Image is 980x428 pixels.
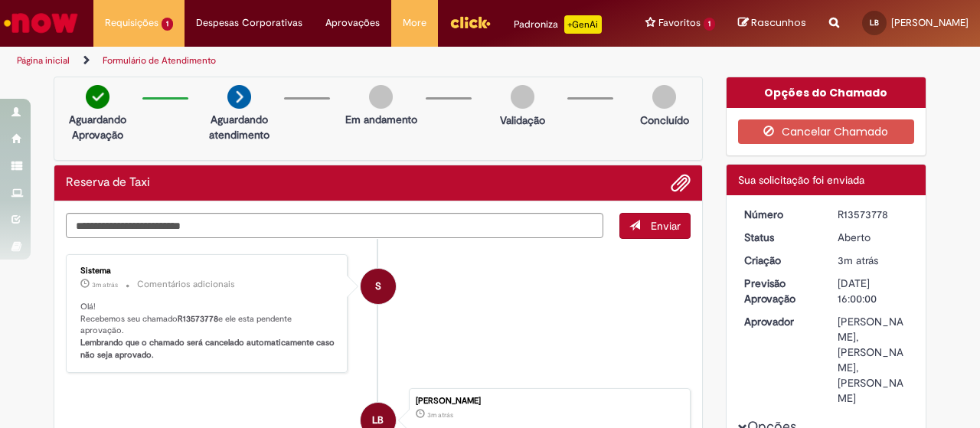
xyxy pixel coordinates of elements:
[345,112,417,127] p: Em andamento
[66,176,150,190] h2: Reserva de Taxi Histórico de tíquete
[416,397,682,406] div: [PERSON_NAME]
[733,207,827,222] dt: Número
[733,314,827,329] dt: Aprovador
[162,18,173,31] span: 1
[733,253,827,268] dt: Criação
[838,253,878,267] time: 28/09/2025 09:59:43
[671,173,691,193] button: Adicionar anexos
[2,8,80,38] img: ServiceNow
[500,113,545,128] p: Validação
[361,269,396,304] div: System
[870,18,879,28] span: LB
[86,85,109,109] img: check-circle-green.png
[838,314,909,406] div: [PERSON_NAME], [PERSON_NAME], [PERSON_NAME]
[196,15,302,31] span: Despesas Corporativas
[733,230,827,245] dt: Status
[838,207,909,222] div: R13573778
[325,15,380,31] span: Aprovações
[658,15,701,31] span: Favoritos
[369,85,393,109] img: img-circle-grey.png
[375,268,381,305] span: S
[704,18,715,31] span: 1
[137,278,235,291] small: Comentários adicionais
[66,213,603,238] textarea: Digite sua mensagem aqui...
[838,253,878,267] span: 3m atrás
[733,276,827,306] dt: Previsão Aprovação
[17,54,70,67] a: Página inicial
[80,301,335,361] p: Olá! Recebemos seu chamado e ele esta pendente aprovação.
[727,77,926,108] div: Opções do Chamado
[619,213,691,239] button: Enviar
[564,15,602,34] p: +GenAi
[103,54,216,67] a: Formulário de Atendimento
[92,280,118,289] span: 3m atrás
[751,15,806,30] span: Rascunhos
[738,119,915,144] button: Cancelar Chamado
[178,313,218,325] b: R13573778
[427,410,453,420] time: 28/09/2025 09:59:43
[891,16,969,29] span: [PERSON_NAME]
[651,219,681,233] span: Enviar
[511,85,534,109] img: img-circle-grey.png
[838,253,909,268] div: 28/09/2025 09:59:43
[202,112,276,142] p: Aguardando atendimento
[227,85,251,109] img: arrow-next.png
[105,15,158,31] span: Requisições
[80,337,337,361] b: Lembrando que o chamado será cancelado automaticamente caso não seja aprovado.
[838,276,909,306] div: [DATE] 16:00:00
[11,47,642,75] ul: Trilhas de página
[738,173,864,187] span: Sua solicitação foi enviada
[449,11,491,34] img: click_logo_yellow_360x200.png
[80,266,335,276] div: Sistema
[427,410,453,420] span: 3m atrás
[92,280,118,289] time: 28/09/2025 09:59:56
[514,15,602,34] div: Padroniza
[60,112,135,142] p: Aguardando Aprovação
[738,16,806,31] a: Rascunhos
[652,85,676,109] img: img-circle-grey.png
[640,113,689,128] p: Concluído
[403,15,426,31] span: More
[838,230,909,245] div: Aberto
